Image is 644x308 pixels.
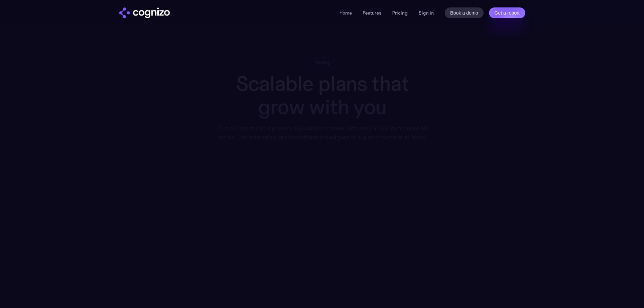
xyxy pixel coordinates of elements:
[363,10,381,16] a: Features
[212,72,432,118] h1: Scalable plans that grow with you
[212,124,432,142] div: Turn AI search into a primary acquisition channel with deep analytics focused on action. Our ente...
[445,7,484,18] a: Book a demo
[392,10,408,16] a: Pricing
[339,10,352,16] a: Home
[314,59,330,65] div: Pricing
[119,7,170,18] img: cognizo logo
[489,7,525,18] a: Get a report
[419,9,434,17] a: Sign in
[119,7,170,18] a: home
